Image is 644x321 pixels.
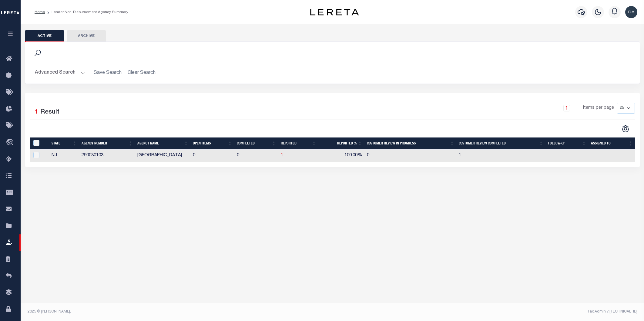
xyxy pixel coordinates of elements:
td: [GEOGRAPHIC_DATA] [135,150,190,162]
div: Tax Admin v.[TECHNICAL_ID] [337,309,637,314]
button: Archive [67,30,106,42]
li: Lender Non-Disbursement Agency Summary [45,9,128,15]
th: Customer Review In Progress: activate to sort column ascending [364,137,457,150]
td: 0 [234,150,278,162]
th: Reported %: activate to sort column ascending [318,137,364,150]
td: 1 [456,150,545,162]
th: Completed: activate to sort column ascending [234,137,278,150]
button: Active [25,30,64,42]
th: Assigned To: activate to sort column ascending [589,137,635,150]
td: 0 [190,150,234,162]
th: Agency Number: activate to sort column ascending [79,137,135,150]
span: Items per page [583,105,614,111]
th: Follow-up: activate to sort column ascending [545,137,588,150]
img: svg+xml;base64,PHN2ZyB4bWxucz0iaHR0cDovL3d3dy53My5vcmcvMjAwMC9zdmciIHBvaW50ZXItZXZlbnRzPSJub25lIi... [625,6,637,18]
th: Agency Name: activate to sort column ascending [135,137,190,150]
button: Advanced Search [35,67,85,79]
td: 100.00% [318,150,364,162]
a: 1 [563,105,570,111]
td: 0 [364,150,457,162]
th: State: activate to sort column ascending [49,137,79,150]
th: Open Items: activate to sort column ascending [190,137,234,150]
a: Home [35,10,45,14]
div: 2025 © [PERSON_NAME]. [23,309,333,314]
i: travel_explore [6,139,15,147]
td: 290030103 [79,150,135,162]
th: Customer Review Completed: activate to sort column ascending [456,137,545,150]
a: 1 [281,153,283,157]
img: logo-dark.svg [310,9,359,15]
th: Reported: activate to sort column ascending [278,137,319,150]
td: NJ [49,150,79,162]
span: 1 [35,109,39,115]
label: Result [40,108,59,117]
th: MBACode [30,137,49,150]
